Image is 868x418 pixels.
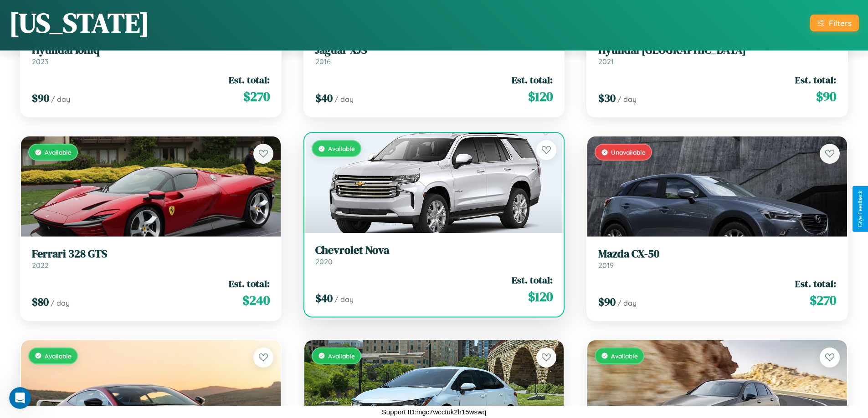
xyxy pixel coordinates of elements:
[328,145,355,152] span: Available
[242,291,270,309] span: $ 240
[45,352,72,360] span: Available
[51,298,70,307] span: / day
[315,291,333,306] span: $ 40
[32,261,49,270] span: 2022
[617,298,637,307] span: / day
[857,191,863,227] div: Give Feedback
[315,91,333,106] span: $ 40
[598,247,836,261] h3: Mazda CX-50
[611,148,646,156] span: Unavailable
[816,87,836,106] span: $ 90
[9,4,149,41] h1: [US_STATE]
[611,352,638,360] span: Available
[810,291,836,309] span: $ 270
[315,257,333,266] span: 2020
[229,73,270,86] span: Est. total:
[315,244,553,266] a: Chevrolet Nova2020
[598,57,614,66] span: 2021
[528,287,553,306] span: $ 120
[315,57,331,66] span: 2016
[243,87,270,106] span: $ 270
[32,247,270,261] h3: Ferrari 328 GTS
[334,95,354,104] span: / day
[315,244,553,257] h3: Chevrolet Nova
[512,73,553,86] span: Est. total:
[598,44,836,57] h3: Hyundai [GEOGRAPHIC_DATA]
[32,57,48,66] span: 2023
[617,95,637,104] span: / day
[315,44,553,57] h3: Jaguar XJS
[598,91,616,106] span: $ 30
[598,247,836,270] a: Mazda CX-502019
[229,277,270,290] span: Est. total:
[512,273,553,287] span: Est. total:
[598,294,616,309] span: $ 90
[829,18,852,28] div: Filters
[45,148,72,156] span: Available
[32,294,49,309] span: $ 80
[334,295,354,304] span: / day
[9,387,31,409] iframe: Intercom live chat
[598,44,836,66] a: Hyundai [GEOGRAPHIC_DATA]2021
[32,44,270,57] h3: Hyundai Ioniq
[32,44,270,66] a: Hyundai Ioniq2023
[51,95,70,104] span: / day
[328,352,355,360] span: Available
[315,44,553,66] a: Jaguar XJS2016
[795,73,836,86] span: Est. total:
[32,247,270,270] a: Ferrari 328 GTS2022
[382,406,486,418] p: Support ID: mgc7wcctuk2h15wswq
[598,261,614,270] span: 2019
[795,277,836,290] span: Est. total:
[810,15,859,31] button: Filters
[528,87,553,106] span: $ 120
[32,91,49,106] span: $ 90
